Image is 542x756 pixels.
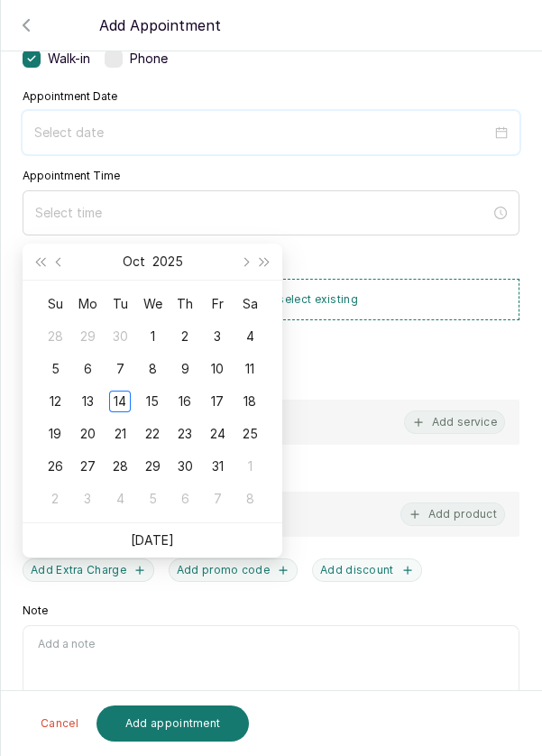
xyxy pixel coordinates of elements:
[169,385,201,418] td: 2025-10-16
[99,14,221,36] p: Add Appointment
[71,483,104,515] td: 2025-11-03
[239,326,261,347] div: 4
[174,326,196,347] div: 2
[169,483,201,515] td: 2025-11-06
[109,456,131,477] div: 28
[39,450,71,483] td: 2025-10-26
[142,423,163,445] div: 22
[35,203,491,223] input: Select time
[136,288,169,320] th: We
[39,418,71,450] td: 2025-10-19
[207,391,228,412] div: 17
[104,353,136,385] td: 2025-10-07
[50,244,69,280] button: Previous month (PageUp)
[207,456,228,477] div: 31
[239,358,261,380] div: 11
[77,423,98,445] div: 20
[142,326,163,347] div: 1
[23,169,120,183] label: Appointment Time
[239,456,261,477] div: 1
[136,353,169,385] td: 2025-10-08
[39,320,71,353] td: 2025-09-28
[109,391,131,412] div: 14
[104,418,136,450] td: 2025-10-21
[39,353,71,385] td: 2025-10-05
[109,326,131,347] div: 30
[234,385,266,418] td: 2025-10-18
[174,423,196,445] div: 23
[239,391,261,412] div: 18
[234,450,266,483] td: 2025-11-01
[44,423,66,445] div: 19
[136,320,169,353] td: 2025-10-01
[104,483,136,515] td: 2025-11-04
[23,604,48,618] label: Note
[109,423,131,445] div: 21
[201,320,234,353] td: 2025-10-03
[136,483,169,515] td: 2025-11-05
[44,326,66,347] div: 28
[207,358,228,380] div: 10
[30,705,89,742] button: Cancel
[142,488,163,510] div: 5
[96,705,250,742] button: Add appointment
[239,488,261,510] div: 8
[400,502,505,526] button: Add product
[201,288,234,320] th: Fr
[312,558,422,582] button: Add discount
[201,418,234,450] td: 2025-10-24
[109,488,131,510] div: 4
[234,418,266,450] td: 2025-10-25
[201,450,234,483] td: 2025-10-31
[213,292,358,307] span: Add new or select existing
[104,288,136,320] th: Tu
[77,358,98,380] div: 6
[44,358,66,380] div: 5
[201,353,234,385] td: 2025-10-10
[123,244,145,280] button: Choose a month
[104,450,136,483] td: 2025-10-28
[207,488,228,510] div: 7
[71,385,104,418] td: 2025-10-13
[174,456,196,477] div: 30
[255,244,275,280] button: Next year (Control + right)
[39,288,71,320] th: Su
[77,326,98,347] div: 29
[169,353,201,385] td: 2025-10-09
[109,358,131,380] div: 7
[142,358,163,380] div: 8
[71,353,104,385] td: 2025-10-06
[71,320,104,353] td: 2025-09-29
[174,358,196,380] div: 9
[142,456,163,477] div: 29
[71,450,104,483] td: 2025-10-27
[131,532,174,548] a: [DATE]
[169,450,201,483] td: 2025-10-30
[104,385,136,418] td: 2025-10-14
[34,123,491,143] input: Select date
[39,483,71,515] td: 2025-11-02
[39,385,71,418] td: 2025-10-12
[136,450,169,483] td: 2025-10-29
[234,244,254,280] button: Next month (PageDown)
[104,320,136,353] td: 2025-09-30
[169,558,298,582] button: Add promo code
[174,391,196,412] div: 16
[71,418,104,450] td: 2025-10-20
[23,558,154,582] button: Add Extra Charge
[152,244,183,280] button: Choose a year
[142,391,163,412] div: 15
[169,320,201,353] td: 2025-10-02
[169,418,201,450] td: 2025-10-23
[239,423,261,445] div: 25
[169,288,201,320] th: Th
[30,244,50,280] button: Last year (Control + left)
[136,418,169,450] td: 2025-10-22
[404,410,505,434] button: Add service
[174,488,196,510] div: 6
[201,483,234,515] td: 2025-11-07
[234,353,266,385] td: 2025-10-11
[201,385,234,418] td: 2025-10-17
[207,423,228,445] div: 24
[136,385,169,418] td: 2025-10-15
